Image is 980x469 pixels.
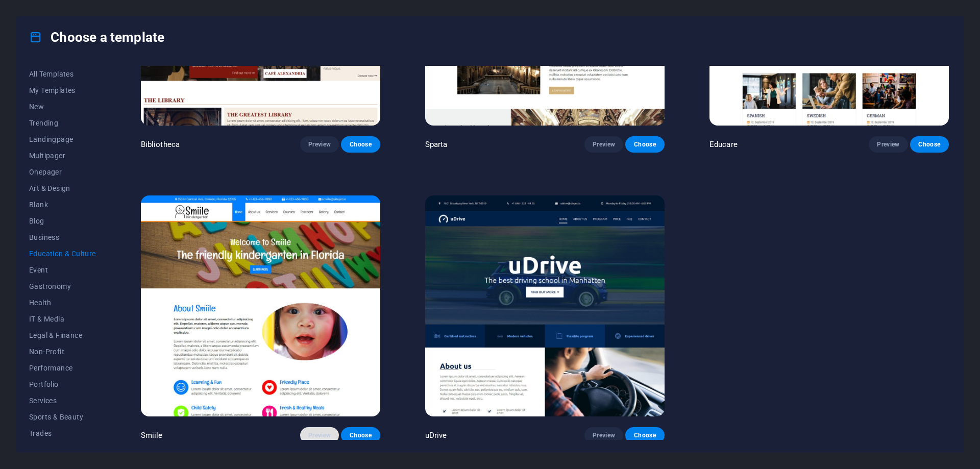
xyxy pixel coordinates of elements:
[709,139,738,150] p: Educare
[29,201,96,209] span: Blank
[29,152,96,160] span: Multipager
[29,196,96,213] button: Blank
[29,213,96,229] button: Blog
[141,195,380,416] img: Smiile
[29,103,96,111] span: New
[29,299,96,307] span: Health
[29,364,96,372] span: Performance
[29,429,96,437] span: Trades
[869,136,908,153] button: Preview
[877,140,899,149] span: Preview
[29,376,96,392] button: Portfolio
[29,119,96,127] span: Trending
[29,86,96,94] span: My Templates
[29,392,96,409] button: Services
[29,343,96,360] button: Non-Profit
[29,266,96,274] span: Event
[141,430,163,440] p: Smiile
[29,409,96,425] button: Sports & Beauty
[29,360,96,376] button: Performance
[308,140,331,149] span: Preview
[29,327,96,343] button: Legal & Finance
[29,135,96,143] span: Landingpage
[29,147,96,164] button: Multipager
[29,98,96,115] button: New
[633,140,656,149] span: Choose
[29,115,96,131] button: Trending
[29,315,96,323] span: IT & Media
[29,131,96,147] button: Landingpage
[349,431,372,439] span: Choose
[29,262,96,278] button: Event
[910,136,949,153] button: Choose
[425,430,447,440] p: uDrive
[29,348,96,356] span: Non-Profit
[593,140,615,149] span: Preview
[29,397,96,405] span: Services
[918,140,941,149] span: Choose
[300,136,339,153] button: Preview
[341,136,380,153] button: Choose
[29,425,96,441] button: Trades
[29,250,96,258] span: Education & Culture
[29,180,96,196] button: Art & Design
[633,431,656,439] span: Choose
[29,70,96,78] span: All Templates
[584,427,623,443] button: Preview
[141,139,180,150] p: Bibliotheca
[29,168,96,176] span: Onepager
[29,233,96,241] span: Business
[29,164,96,180] button: Onepager
[29,29,164,45] h4: Choose a template
[593,431,615,439] span: Preview
[425,139,448,150] p: Sparta
[29,311,96,327] button: IT & Media
[29,82,96,98] button: My Templates
[29,66,96,82] button: All Templates
[308,431,331,439] span: Preview
[341,427,380,443] button: Choose
[29,278,96,294] button: Gastronomy
[625,427,664,443] button: Choose
[29,380,96,388] span: Portfolio
[29,217,96,225] span: Blog
[625,136,664,153] button: Choose
[29,184,96,192] span: Art & Design
[29,282,96,290] span: Gastronomy
[584,136,623,153] button: Preview
[29,413,96,421] span: Sports & Beauty
[29,294,96,311] button: Health
[29,229,96,245] button: Business
[29,331,96,339] span: Legal & Finance
[29,245,96,262] button: Education & Culture
[300,427,339,443] button: Preview
[349,140,372,149] span: Choose
[425,195,665,416] img: uDrive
